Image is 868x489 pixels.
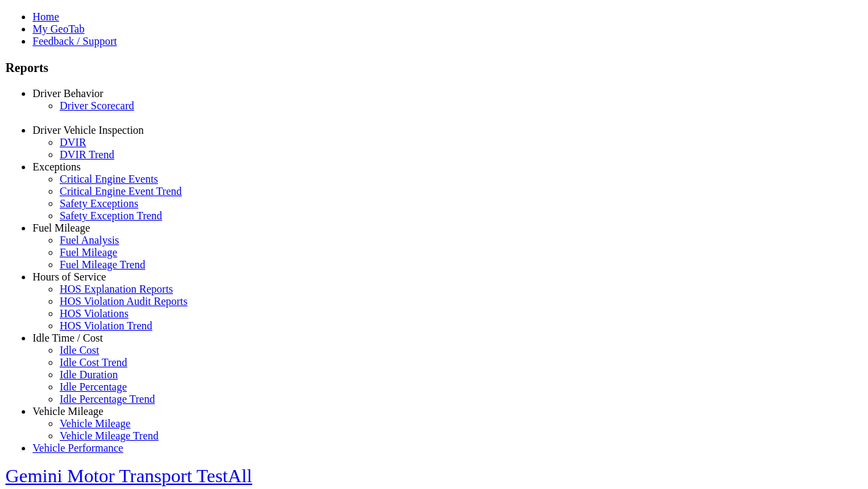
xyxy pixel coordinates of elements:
a: Exceptions [33,161,81,173]
a: Fuel Mileage [60,247,117,258]
h3: Reports [5,60,863,75]
a: Vehicle Mileage Trend [60,430,159,441]
a: Fuel Mileage Trend [60,259,145,270]
a: Hours of Service [33,271,106,283]
a: Home [33,11,59,22]
a: Gemini Motor Transport TestAll [5,465,252,486]
a: DVIR [60,137,86,148]
a: Critical Engine Events [60,173,158,185]
a: Idle Cost Trend [60,357,127,368]
a: Driver Vehicle Inspection [33,124,144,136]
a: Vehicle Mileage [60,418,130,429]
a: Idle Percentage [60,381,127,393]
a: Driver Behavior [33,88,103,99]
a: HOS Violation Audit Reports [60,295,188,307]
a: Fuel Analysis [60,234,119,246]
a: Feedback / Support [33,35,117,47]
a: Safety Exception Trend [60,210,162,221]
a: Safety Exceptions [60,198,138,209]
a: HOS Explanation Reports [60,283,173,295]
a: My GeoTab [33,23,85,35]
a: Vehicle Mileage [33,405,103,417]
a: Critical Engine Event Trend [60,185,182,197]
a: Vehicle Performance [33,442,123,454]
a: Fuel Mileage [33,222,90,234]
a: HOS Violation Trend [60,320,153,331]
a: HOS Violations [60,308,128,319]
a: Idle Time / Cost [33,332,103,344]
a: Driver Scorecard [60,100,134,111]
a: Idle Duration [60,369,118,380]
a: Idle Cost [60,344,99,356]
a: DVIR Trend [60,149,114,160]
a: Idle Percentage Trend [60,393,155,405]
